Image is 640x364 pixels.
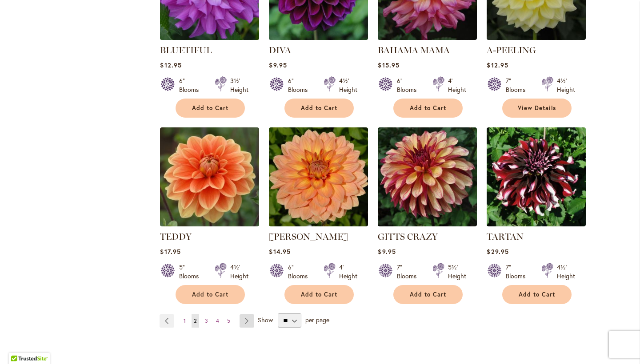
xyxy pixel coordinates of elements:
[378,127,477,226] img: Gitts Crazy
[203,314,210,328] a: 3
[269,247,290,256] span: $14.95
[192,291,228,298] span: Add to Cart
[205,317,208,324] span: 3
[557,76,575,94] div: 4½' Height
[160,127,259,226] img: Teddy
[7,332,32,357] iframe: Launch Accessibility Center
[448,263,466,281] div: 5½' Height
[506,76,531,94] div: 7" Blooms
[216,317,219,324] span: 4
[502,99,572,118] a: View Details
[502,285,572,304] button: Add to Cart
[393,285,463,304] button: Add to Cart
[339,76,357,94] div: 4½' Height
[288,263,313,281] div: 6" Blooms
[176,285,245,304] button: Add to Cart
[225,314,232,328] a: 5
[487,127,586,226] img: Tartan
[506,263,531,281] div: 7" Blooms
[269,220,368,228] a: Nicholas
[487,231,524,242] a: TARTAN
[518,104,556,112] span: View Details
[192,104,228,112] span: Add to Cart
[487,61,508,69] span: $12.95
[378,220,477,228] a: Gitts Crazy
[160,231,192,242] a: TEDDY
[397,263,422,281] div: 7" Blooms
[269,45,291,55] a: DIVA
[301,104,337,112] span: Add to Cart
[487,220,586,228] a: Tartan
[184,317,186,324] span: 1
[305,316,329,324] span: per page
[230,263,248,281] div: 4½' Height
[258,316,273,324] span: Show
[284,99,354,118] button: Add to Cart
[160,220,259,228] a: Teddy
[378,45,450,55] a: BAHAMA MAMA
[487,247,508,256] span: $29.95
[181,314,188,328] a: 1
[448,76,466,94] div: 4' Height
[487,33,586,42] a: A-Peeling
[269,231,348,242] a: [PERSON_NAME]
[557,263,575,281] div: 4½' Height
[179,76,204,94] div: 6" Blooms
[227,317,230,324] span: 5
[301,291,337,298] span: Add to Cart
[487,45,536,55] a: A-PEELING
[410,104,446,112] span: Add to Cart
[179,263,204,281] div: 5" Blooms
[397,76,422,94] div: 6" Blooms
[160,61,181,69] span: $12.95
[160,33,259,42] a: Bluetiful
[378,231,438,242] a: GITTS CRAZY
[410,291,446,298] span: Add to Cart
[160,45,212,55] a: BLUETIFUL
[288,76,313,94] div: 6" Blooms
[378,61,399,69] span: $15.95
[269,61,287,69] span: $9.95
[393,99,463,118] button: Add to Cart
[378,247,396,256] span: $9.95
[230,76,248,94] div: 3½' Height
[269,33,368,42] a: Diva
[519,291,555,298] span: Add to Cart
[378,33,477,42] a: Bahama Mama
[269,127,368,226] img: Nicholas
[214,314,221,328] a: 4
[339,263,357,281] div: 4' Height
[176,99,245,118] button: Add to Cart
[284,285,354,304] button: Add to Cart
[160,247,180,256] span: $17.95
[194,317,197,324] span: 2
